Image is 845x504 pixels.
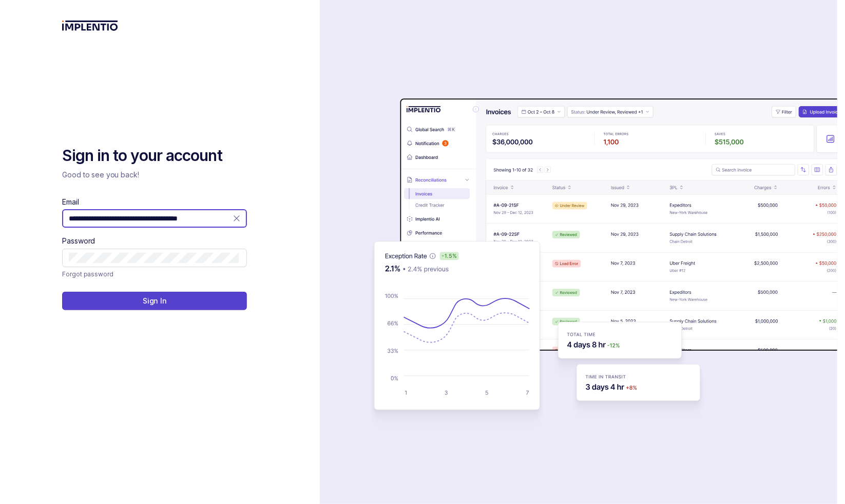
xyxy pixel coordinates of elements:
[62,236,95,246] label: Password
[62,197,79,207] label: Email
[62,292,247,310] button: Sign In
[62,146,247,166] h2: Sign in to your account
[62,170,247,180] p: Good to see you back!
[62,269,113,279] a: Link Forgot password
[62,269,113,279] p: Forgot password
[143,296,167,306] p: Sign In
[62,21,118,31] img: logo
